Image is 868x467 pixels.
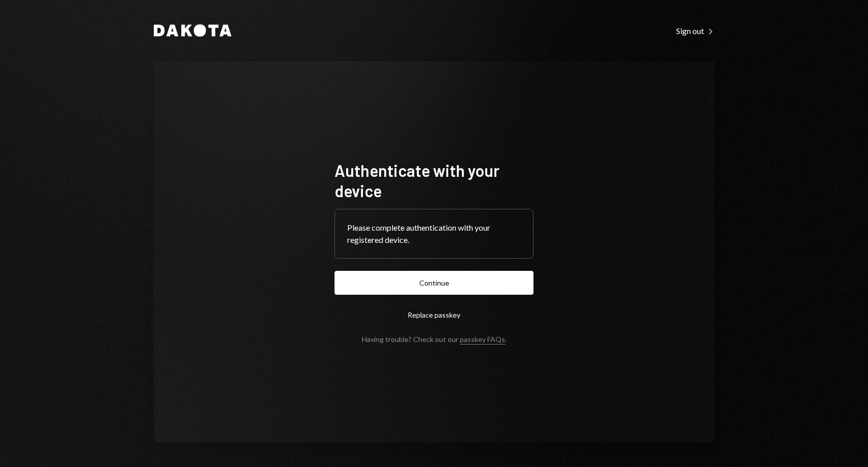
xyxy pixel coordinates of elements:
[335,271,533,295] button: Continue
[362,335,507,344] div: Having trouble? Check out our .
[676,25,714,36] a: Sign out
[347,222,521,246] div: Please complete authentication with your registered device.
[335,303,533,327] button: Replace passkey
[676,26,714,36] div: Sign out
[460,335,505,345] a: passkey FAQs
[335,160,533,201] h1: Authenticate with your device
